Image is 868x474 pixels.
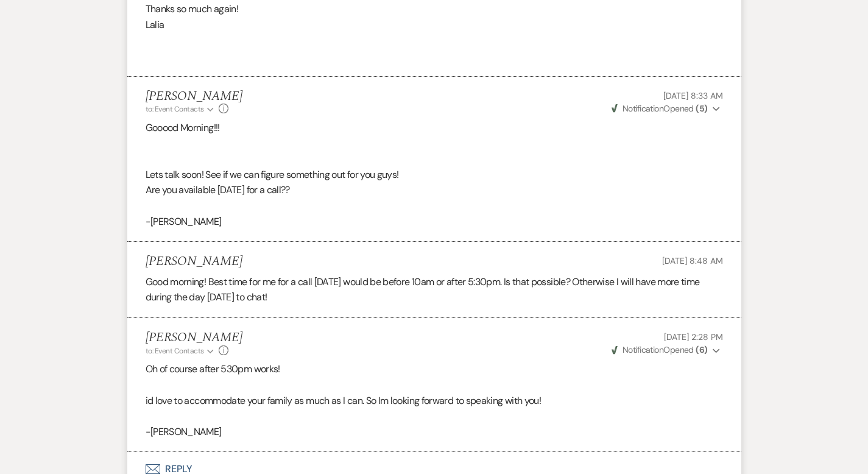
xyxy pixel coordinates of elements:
[146,274,723,305] p: Good morning! Best time for me for a call [DATE] would be before 10am or after 5:30pm. Is that po...
[664,331,722,342] span: [DATE] 2:28 PM
[146,104,204,114] span: to: Event Contacts
[610,102,723,115] button: NotificationOpened (5)
[696,103,707,114] strong: ( 5 )
[146,120,723,136] p: Gooood Morning!!!
[146,214,723,230] p: -[PERSON_NAME]
[146,361,723,377] p: Oh of course after 530pm works!
[146,346,204,356] span: to: Event Contacts
[696,344,707,355] strong: ( 6 )
[146,89,242,104] h5: [PERSON_NAME]
[610,344,723,356] button: NotificationOpened (6)
[662,255,722,266] span: [DATE] 8:48 AM
[146,104,216,115] button: to: Event Contacts
[663,90,722,101] span: [DATE] 8:33 AM
[146,167,723,183] p: Lets talk soon! See if we can figure something out for you guys!
[612,344,708,355] span: Opened
[146,393,723,409] p: id love to accommodate your family as much as I can. So Im looking forward to speaking with you!
[146,345,216,356] button: to: Event Contacts
[623,103,663,114] span: Notification
[146,424,723,440] p: -[PERSON_NAME]
[146,182,723,198] p: Are you available [DATE] for a call??
[612,103,708,114] span: Opened
[146,330,242,345] h5: [PERSON_NAME]
[146,254,242,269] h5: [PERSON_NAME]
[623,344,663,355] span: Notification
